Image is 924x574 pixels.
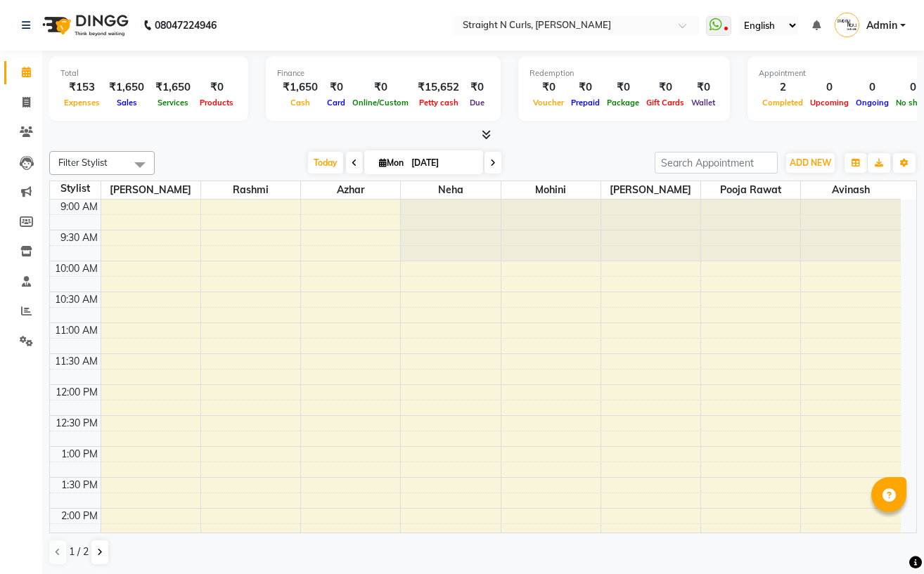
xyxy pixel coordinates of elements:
span: Today [308,152,343,174]
span: Card [323,98,349,107]
div: 10:00 AM [52,261,101,276]
div: 9:00 AM [58,200,101,214]
div: 0 [852,79,892,96]
span: Voucher [530,98,567,107]
div: ₹0 [349,79,412,96]
span: Azhar [301,181,400,199]
span: Neha [401,181,500,199]
span: Online/Custom [349,98,412,107]
span: Wallet [688,98,719,107]
b: 08047224946 [155,6,217,45]
span: Filter Stylist [58,157,108,168]
div: ₹15,652 [412,79,465,96]
div: 12:00 PM [53,385,101,400]
div: Stylist [50,181,101,196]
img: logo [36,6,132,45]
div: 1:00 PM [58,447,101,462]
div: ₹0 [688,79,719,96]
span: Avinash [801,181,901,199]
span: Rashmi [201,181,300,199]
div: 2:00 PM [58,509,101,523]
div: ₹0 [196,79,237,96]
div: 12:30 PM [53,416,101,431]
div: 2 [759,79,807,96]
span: Completed [759,98,807,107]
img: Admin [835,13,859,37]
span: pooja rawat [701,181,800,199]
div: 10:30 AM [52,292,101,307]
div: 0 [807,79,852,96]
span: Mon [376,157,407,168]
div: ₹153 [60,79,103,96]
div: 11:30 AM [52,354,101,369]
input: 2025-09-01 [407,152,477,174]
div: ₹0 [323,79,349,96]
span: Gift Cards [643,98,688,107]
div: ₹0 [465,79,489,96]
span: ADD NEW [790,157,831,168]
span: [PERSON_NAME] [101,181,200,199]
div: 1:30 PM [58,478,101,493]
div: Total [60,67,237,79]
div: Redemption [530,67,719,79]
div: ₹1,650 [103,79,150,96]
span: Mohini [501,181,601,199]
div: ₹1,650 [277,79,323,96]
span: Expenses [60,98,103,107]
span: Upcoming [807,98,852,107]
span: [PERSON_NAME] [601,181,700,199]
span: Due [466,98,488,107]
button: ADD NEW [786,153,835,173]
span: Services [154,98,192,107]
span: Admin [866,18,897,33]
div: ₹0 [643,79,688,96]
span: Prepaid [567,98,603,107]
div: 9:30 AM [58,230,101,245]
div: Finance [277,67,489,79]
span: 1 / 2 [69,544,89,559]
span: Ongoing [852,98,892,107]
div: ₹1,650 [150,79,196,96]
span: Sales [113,98,141,107]
div: ₹0 [530,79,567,96]
span: Cash [287,98,314,107]
iframe: chat widget [865,518,910,560]
div: ₹0 [603,79,643,96]
span: Products [196,98,237,107]
div: 11:00 AM [52,323,101,338]
input: Search Appointment [655,152,778,174]
div: ₹0 [567,79,603,96]
span: Petty cash [416,98,462,107]
span: Package [603,98,643,107]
